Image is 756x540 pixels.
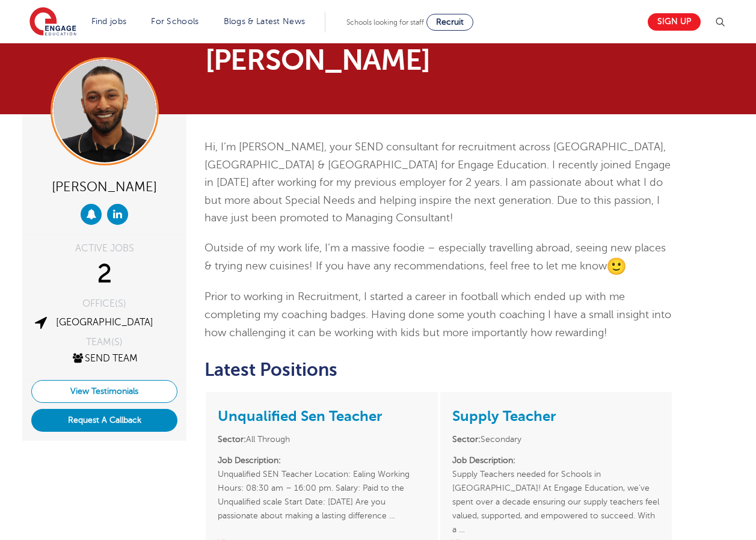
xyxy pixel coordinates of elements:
span: Recruit [436,17,464,26]
a: View Testimonials [31,380,177,403]
span: Hi, I’m [PERSON_NAME], your SEND consultant for recruitment across [GEOGRAPHIC_DATA], [GEOGRAPHIC... [204,141,671,224]
div: ACTIVE JOBS [31,244,177,253]
a: Recruit [426,14,473,31]
strong: Sector: [452,435,481,444]
h1: [PERSON_NAME] [205,46,491,75]
div: OFFICE(S) [31,299,177,308]
p: Unqualified SEN Teacher Location: Ealing Working Hours: 08:30 am – 16:00 pm. Salary: Paid to the ... [218,453,425,523]
a: Supply Teacher [452,408,556,425]
a: [GEOGRAPHIC_DATA] [56,317,153,328]
a: Unqualified Sen Teacher [218,408,382,425]
img: Engage Education [29,7,76,37]
a: For Schools [151,17,198,26]
li: All Through [218,432,425,446]
span: Prior to working in Recruitment, I started a career in football which ended up with me completing... [204,290,671,338]
div: [PERSON_NAME] [31,174,177,198]
strong: Job Description: [218,456,281,465]
p: Supply Teachers needed for Schools in [GEOGRAPHIC_DATA]! At Engage Education, we’ve spent over a ... [452,453,660,523]
a: SEND Team [71,353,138,364]
strong: Sector: [218,435,246,444]
a: Find jobs [91,17,127,26]
div: TEAM(S) [31,337,177,347]
h2: Latest Positions [204,360,673,380]
span: Schools looking for staff [346,18,424,26]
button: Request A Callback [31,409,177,432]
a: Sign up [648,13,701,31]
div: 2 [31,259,177,289]
strong: Job Description: [452,456,515,465]
img: ? [607,257,626,276]
li: Secondary [452,432,660,446]
a: Blogs & Latest News [224,17,306,26]
span: Outside of my work life, I’m a massive foodie – especially travelling abroad, seeing new places &... [204,242,666,272]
